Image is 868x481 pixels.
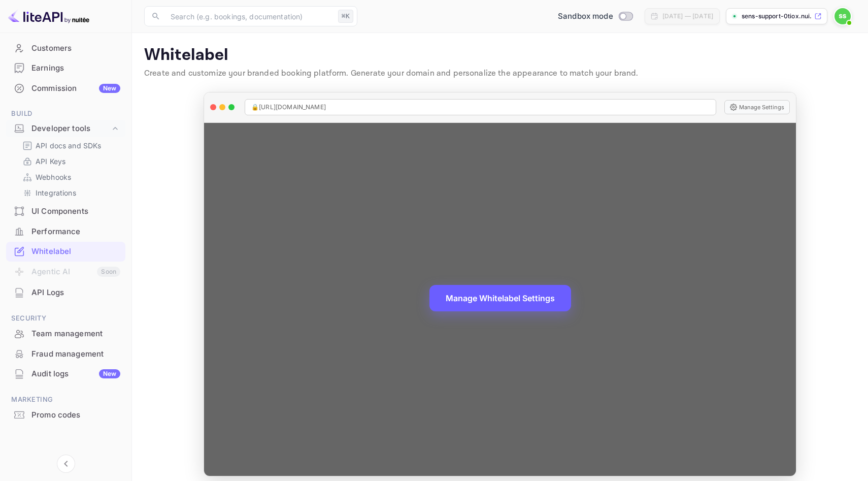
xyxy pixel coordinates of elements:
div: Performance [6,222,125,242]
div: New [99,369,120,378]
div: UI Components [31,206,120,217]
button: Manage Whitelabel Settings [429,285,571,311]
div: Customers [6,39,125,58]
div: API Keys [18,154,121,169]
div: Commission [31,83,120,94]
div: ⌘K [338,10,353,23]
div: Fraud management [6,344,125,364]
div: Integrations [18,185,121,200]
a: Customers [6,39,125,57]
div: Team management [6,324,125,344]
p: Whitelabel [144,45,856,66]
p: sens-support-0tiox.nui... [742,12,812,21]
div: Performance [31,226,120,238]
p: API Keys [36,156,65,167]
span: Sandbox mode [558,11,613,22]
a: UI Components [6,202,125,220]
div: Earnings [31,62,120,74]
div: UI Components [6,202,125,221]
span: Build [6,108,125,119]
div: Team management [31,328,120,340]
a: Whitelabel [6,242,125,261]
div: API Logs [6,283,125,303]
a: Promo codes [6,405,125,424]
a: CommissionNew [6,79,125,98]
a: API docs and SDKs [22,140,117,151]
span: Marketing [6,394,125,405]
a: Fraud management [6,344,125,363]
a: Webhooks [22,172,117,182]
div: CommissionNew [6,79,125,99]
a: Earnings [6,58,125,77]
a: API Logs [6,283,125,302]
input: Search (e.g. bookings, documentation) [164,6,334,26]
p: Integrations [36,187,76,198]
div: Audit logs [31,368,120,380]
div: API docs and SDKs [18,138,121,153]
a: Integrations [22,187,117,198]
div: Customers [31,43,120,54]
button: Collapse navigation [57,455,75,473]
div: New [99,84,120,93]
div: Promo codes [31,409,120,421]
div: Webhooks [18,170,121,184]
div: Fraud management [31,348,120,360]
div: Switch to Production mode [554,11,637,22]
span: 🔒 [URL][DOMAIN_NAME] [251,103,326,112]
div: Developer tools [6,120,125,138]
p: Create and customize your branded booking platform. Generate your domain and personalize the appe... [144,68,856,80]
div: API Logs [31,287,120,299]
div: Promo codes [6,405,125,425]
a: Performance [6,222,125,241]
div: Whitelabel [6,242,125,262]
button: Manage Settings [724,100,790,114]
img: Sens Support [834,8,851,24]
div: Whitelabel [31,246,120,258]
img: LiteAPI logo [8,8,89,24]
span: Security [6,313,125,324]
a: Bookings [6,18,125,37]
a: Audit logsNew [6,364,125,383]
a: API Keys [22,156,117,167]
div: Earnings [6,58,125,78]
p: API docs and SDKs [36,140,102,151]
div: [DATE] — [DATE] [662,12,713,21]
p: Webhooks [36,172,71,182]
a: Team management [6,324,125,343]
div: Developer tools [31,123,110,135]
div: Audit logsNew [6,364,125,384]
